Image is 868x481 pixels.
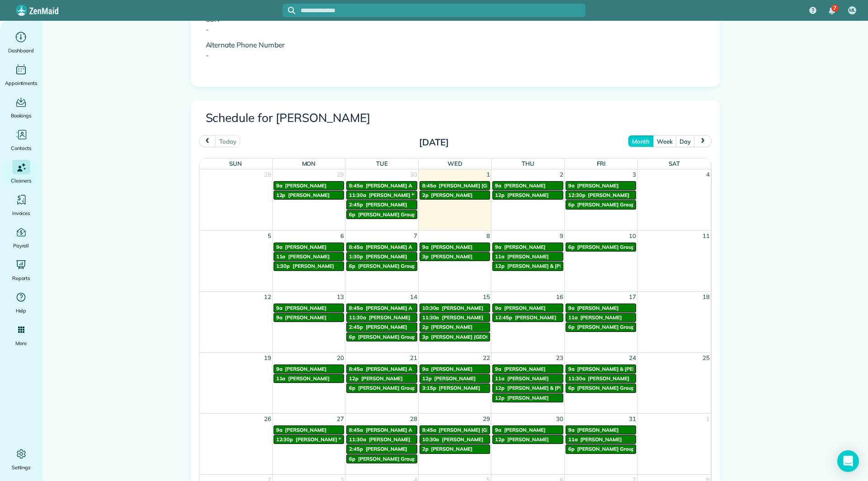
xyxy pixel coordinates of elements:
span: 6p [568,324,575,330]
span: [PERSON_NAME] A [366,366,412,372]
span: [PERSON_NAME] [366,324,407,330]
span: Sun [229,160,242,167]
span: [PERSON_NAME] [288,192,330,198]
span: Wed [448,160,462,167]
span: 9a [568,305,575,311]
span: 9a [276,314,283,321]
span: 6p [568,385,575,391]
span: [PERSON_NAME] [285,244,326,250]
span: 6p [349,334,355,340]
a: 12p [PERSON_NAME] [346,374,417,383]
span: [PERSON_NAME] [GEOGRAPHIC_DATA] [439,182,534,189]
span: [PERSON_NAME] Group [577,324,635,330]
a: 11:30a [PERSON_NAME] [346,313,417,322]
span: 6p [349,385,355,391]
a: 12p [PERSON_NAME] [492,393,563,402]
a: 9a [PERSON_NAME] [274,181,344,190]
span: [PERSON_NAME] [431,253,473,260]
span: 9a [422,366,429,372]
span: 11:30a [349,436,366,443]
span: 12p [495,263,505,269]
span: [PERSON_NAME] [504,366,546,372]
span: [PERSON_NAME] Group [358,263,415,269]
span: 9a [495,182,501,189]
span: 5 [267,231,272,242]
span: 12p [276,192,286,198]
span: [PERSON_NAME] [369,436,410,443]
span: 28 [263,169,272,180]
span: 11:30a [349,314,366,321]
a: 12p [PERSON_NAME] [492,191,563,200]
a: 6p [PERSON_NAME] Group [346,383,417,392]
a: 9a [PERSON_NAME] [566,425,637,434]
span: Payroll [13,241,29,250]
span: 30 [555,414,564,425]
span: 13 [336,292,345,303]
a: 1:30p [PERSON_NAME] [274,262,344,271]
span: Contacts [11,144,31,153]
span: 6p [568,446,575,452]
span: 3:15p [422,385,436,391]
span: 14 [409,292,418,303]
span: 12p [495,395,505,401]
span: [PERSON_NAME] [369,314,410,321]
a: 10:30a [PERSON_NAME] [420,304,491,313]
span: [PERSON_NAME] [439,385,480,391]
a: 9a [PERSON_NAME] [274,313,344,322]
a: 11a [PERSON_NAME] [492,374,563,383]
a: 8:45a [PERSON_NAME] A [346,181,417,190]
span: 6p [349,263,355,269]
span: [PERSON_NAME] [577,182,619,189]
span: 20 [336,353,345,364]
span: 9a [495,366,501,372]
span: [PERSON_NAME] [285,427,326,433]
span: [PERSON_NAME] ** [369,192,416,198]
span: 3p [422,253,429,260]
button: day [676,135,695,147]
span: [PERSON_NAME] [504,305,546,311]
span: 9a [276,244,283,250]
span: 11a [495,375,505,382]
span: [PERSON_NAME] [580,314,622,321]
span: [PERSON_NAME] [588,375,630,382]
span: 6p [349,456,355,462]
span: 28 [409,414,418,425]
a: 9a [PERSON_NAME] [274,243,344,252]
a: 9a [PERSON_NAME] [274,425,344,434]
a: 2p [PERSON_NAME] [420,444,491,453]
button: prev [199,135,216,147]
a: 8:45a [PERSON_NAME] A [346,304,417,313]
span: [PERSON_NAME] [504,427,546,433]
span: 7 [833,5,836,12]
span: 10 [628,231,637,242]
a: 9a [PERSON_NAME] [566,304,637,313]
span: 3 [632,169,637,180]
a: 9a [PERSON_NAME] & [PERSON_NAME] [566,364,637,374]
span: [PERSON_NAME] [431,446,473,452]
span: 12p [495,385,505,391]
a: 6p [PERSON_NAME] Group [566,383,637,392]
a: Dashboard [4,30,38,55]
a: 6p [PERSON_NAME] Group [566,444,637,453]
span: 12:45p [495,314,512,321]
span: 19 [263,353,272,364]
span: [PERSON_NAME] Group [577,244,635,250]
a: 9a [PERSON_NAME] [492,243,563,252]
a: 2p [PERSON_NAME] [420,191,491,200]
span: [PERSON_NAME] [285,366,326,372]
span: [PERSON_NAME] Group [358,385,415,391]
a: 8:45a [PERSON_NAME] A [346,425,417,434]
a: Settings [4,447,38,472]
span: [PERSON_NAME] [366,253,407,260]
span: [PERSON_NAME] & [PERSON_NAME] [507,385,596,391]
span: 9a [568,182,575,189]
span: [PERSON_NAME] Group [577,385,635,391]
span: [PERSON_NAME] [507,253,549,260]
span: [PERSON_NAME] & [PERSON_NAME] [577,366,666,372]
span: [PERSON_NAME] Group [358,211,415,218]
span: 8:45a [349,427,363,433]
h3: Schedule for [PERSON_NAME] [206,112,705,125]
a: 9a [PERSON_NAME] [566,181,637,190]
a: 8:45a [PERSON_NAME] [GEOGRAPHIC_DATA] [420,181,491,190]
span: 9a [276,366,283,372]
